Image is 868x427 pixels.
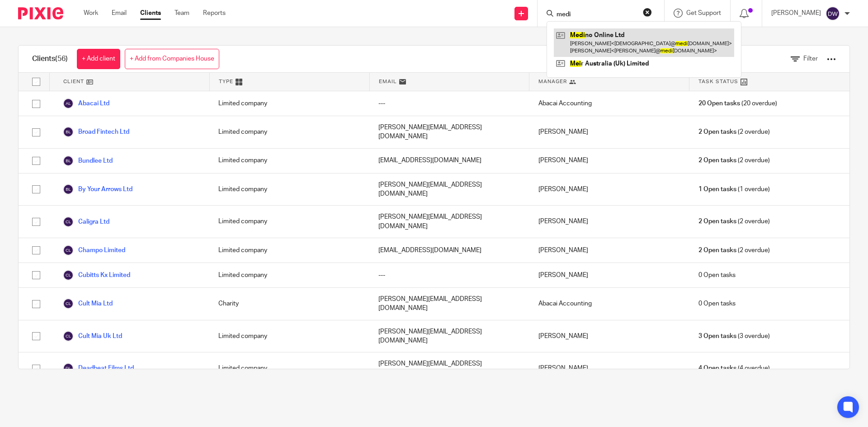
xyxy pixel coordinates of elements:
[698,78,738,85] span: Task Status
[209,91,369,116] div: Limited company
[369,149,529,173] div: [EMAIL_ADDRESS][DOMAIN_NAME]
[209,116,369,148] div: Limited company
[63,184,132,195] a: By Your Arrows Ltd
[140,9,161,18] a: Clients
[698,99,777,108] span: (20 overdue)
[63,127,74,137] img: svg%3E
[698,271,736,280] span: 0 Open tasks
[556,11,637,19] input: Search
[63,270,74,281] img: svg%3E
[63,245,125,256] a: Champo Limited
[63,298,74,309] img: svg%3E
[63,155,74,166] img: svg%3E
[529,116,689,148] div: [PERSON_NAME]
[529,206,689,238] div: [PERSON_NAME]
[63,216,74,227] img: svg%3E
[63,363,135,374] a: Deadbeat Films Ltd.
[686,10,721,16] span: Get Support
[369,263,529,287] div: ---
[803,56,818,62] span: Filter
[63,98,109,109] a: Abacai Ltd
[63,78,84,85] span: Client
[698,127,770,136] span: (2 overdue)
[209,288,369,320] div: Charity
[369,352,529,385] div: [PERSON_NAME][EMAIL_ADDRESS][DOMAIN_NAME]
[63,331,122,342] a: Cult Mia Uk Ltd
[771,9,821,18] p: [PERSON_NAME]
[175,9,189,18] a: Team
[538,78,567,85] span: Manager
[203,9,226,18] a: Reports
[698,332,770,341] span: (3 overdue)
[369,91,529,116] div: ---
[84,9,98,18] a: Work
[698,156,770,165] span: (2 overdue)
[112,9,127,18] a: Email
[698,364,770,373] span: (4 overdue)
[369,206,529,238] div: [PERSON_NAME][EMAIL_ADDRESS][DOMAIN_NAME]
[698,217,770,226] span: (2 overdue)
[369,238,529,263] div: [EMAIL_ADDRESS][DOMAIN_NAME]
[698,156,736,165] span: 2 Open tasks
[529,288,689,320] div: Abacai Accounting
[529,174,689,206] div: [PERSON_NAME]
[63,98,74,109] img: svg%3E
[698,185,736,194] span: 1 Open tasks
[209,352,369,385] div: Limited company
[63,245,74,256] img: svg%3E
[369,116,529,148] div: [PERSON_NAME][EMAIL_ADDRESS][DOMAIN_NAME]
[63,298,113,309] a: Cult Mia Ltd
[529,352,689,385] div: [PERSON_NAME]
[18,7,63,19] img: Pixie
[643,8,652,17] button: Clear
[55,55,68,62] span: (56)
[698,246,770,255] span: (2 overdue)
[369,320,529,352] div: [PERSON_NAME][EMAIL_ADDRESS][DOMAIN_NAME]
[77,49,120,69] a: + Add client
[209,149,369,173] div: Limited company
[698,299,736,308] span: 0 Open tasks
[698,217,736,226] span: 2 Open tasks
[698,364,736,373] span: 4 Open tasks
[369,174,529,206] div: [PERSON_NAME][EMAIL_ADDRESS][DOMAIN_NAME]
[28,73,45,90] input: Select all
[63,216,109,227] a: Caligra Ltd
[529,238,689,263] div: [PERSON_NAME]
[369,288,529,320] div: [PERSON_NAME][EMAIL_ADDRESS][DOMAIN_NAME]
[63,363,74,374] img: svg%3E
[209,238,369,263] div: Limited company
[32,54,68,64] h1: Clients
[209,174,369,206] div: Limited company
[63,155,113,166] a: Bundlee Ltd
[698,332,736,341] span: 3 Open tasks
[209,320,369,352] div: Limited company
[209,263,369,287] div: Limited company
[698,185,770,194] span: (1 overdue)
[63,270,130,281] a: Cubitts Kx Limited
[63,127,129,137] a: Broad Fintech Ltd
[698,99,740,108] span: 20 Open tasks
[698,246,736,255] span: 2 Open tasks
[63,184,74,195] img: svg%3E
[125,49,219,69] a: + Add from Companies House
[529,149,689,173] div: [PERSON_NAME]
[826,6,840,21] img: svg%3E
[698,127,736,136] span: 2 Open tasks
[529,91,689,116] div: Abacai Accounting
[529,320,689,352] div: [PERSON_NAME]
[529,263,689,287] div: [PERSON_NAME]
[219,78,233,85] span: Type
[209,206,369,238] div: Limited company
[63,331,74,342] img: svg%3E
[379,78,397,85] span: Email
